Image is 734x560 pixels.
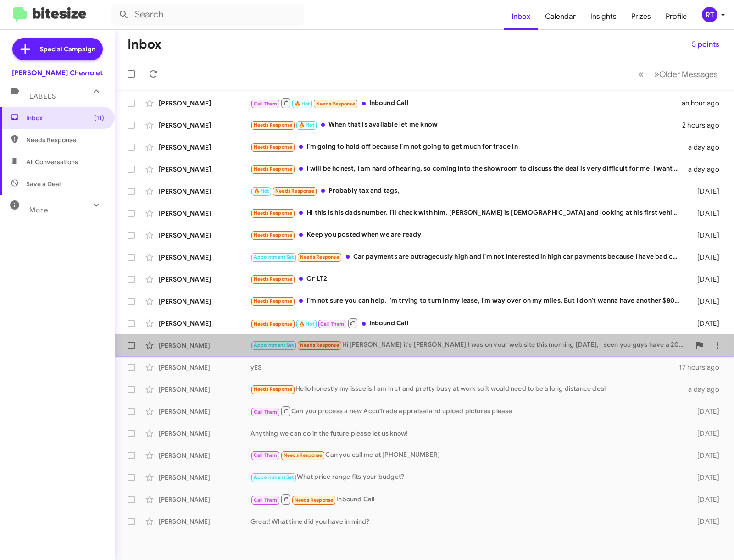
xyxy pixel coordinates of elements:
[254,166,293,172] span: Needs Response
[159,275,250,284] div: [PERSON_NAME]
[250,450,685,460] div: Can you call me at [PHONE_NUMBER]
[250,429,685,438] div: Anything we can do in the future please let us know!
[692,36,719,53] span: 5 points
[299,321,314,327] span: 🔥 Hot
[685,385,727,394] div: a day ago
[654,68,659,80] span: »
[685,253,727,262] div: [DATE]
[684,36,727,53] button: 5 points
[12,68,103,78] div: [PERSON_NAME] Chevrolet
[316,101,355,107] span: Needs Response
[254,409,278,415] span: Call Them
[250,363,679,372] div: yES
[12,38,103,60] a: Special Campaign
[658,3,694,30] a: Profile
[320,321,344,327] span: Call Them
[250,472,685,482] div: What price range fits your budget?
[634,65,723,83] nav: Page navigation example
[284,452,323,458] span: Needs Response
[685,209,727,218] div: [DATE]
[159,297,250,306] div: [PERSON_NAME]
[250,384,685,394] div: Hello honestly my issue is I am in ct and pretty busy at work so it would need to be a long dista...
[300,342,339,348] span: Needs Response
[685,231,727,240] div: [DATE]
[685,275,727,284] div: [DATE]
[250,208,685,218] div: Hi this is his dads number. I'll check with him. [PERSON_NAME] is [DEMOGRAPHIC_DATA] and looking ...
[702,7,717,22] div: RT
[685,451,727,460] div: [DATE]
[159,517,250,526] div: [PERSON_NAME]
[94,113,104,122] span: (11)
[299,122,314,128] span: 🔥 Hot
[159,473,250,482] div: [PERSON_NAME]
[111,4,304,26] input: Search
[254,452,278,458] span: Call Them
[159,121,250,130] div: [PERSON_NAME]
[159,253,250,262] div: [PERSON_NAME]
[250,230,685,240] div: Keep you posted when we are ready
[254,474,294,480] span: Appointment Set
[159,231,250,240] div: [PERSON_NAME]
[159,407,250,416] div: [PERSON_NAME]
[250,120,682,130] div: When that is available let me know
[624,3,658,30] a: Prizes
[250,517,685,526] div: Great! What time did you have in mind?
[682,121,727,130] div: 2 hours ago
[159,165,250,174] div: [PERSON_NAME]
[254,210,293,216] span: Needs Response
[275,188,314,194] span: Needs Response
[538,3,583,30] a: Calendar
[250,164,685,174] div: I will be honest, I am hard of hearing, so coming into the showroom to discuss the deal is very d...
[250,296,685,306] div: I'm not sure you can help. I'm trying to turn in my lease, I'm way over on my miles. But I don't ...
[254,122,293,128] span: Needs Response
[679,363,727,372] div: 17 hours ago
[685,429,727,438] div: [DATE]
[685,473,727,482] div: [DATE]
[29,206,48,214] span: More
[159,385,250,394] div: [PERSON_NAME]
[29,92,56,100] span: Labels
[159,319,250,328] div: [PERSON_NAME]
[250,186,685,196] div: Probably tax and tags,
[254,342,294,348] span: Appointment Set
[295,497,334,503] span: Needs Response
[685,187,727,196] div: [DATE]
[26,179,61,189] span: Save a Deal
[159,363,250,372] div: [PERSON_NAME]
[633,65,649,83] button: Previous
[300,254,339,260] span: Needs Response
[504,3,538,30] a: Inbox
[254,321,293,327] span: Needs Response
[295,101,310,107] span: 🔥 Hot
[159,451,250,460] div: [PERSON_NAME]
[649,65,723,83] button: Next
[583,3,624,30] a: Insights
[254,232,293,238] span: Needs Response
[682,99,727,108] div: an hour ago
[659,69,717,79] span: Older Messages
[26,157,78,166] span: All Conversations
[250,340,690,350] div: Hi [PERSON_NAME] it's [PERSON_NAME] I was on your web site this morning [DATE], I seen you guys h...
[26,113,104,122] span: Inbox
[159,341,250,350] div: [PERSON_NAME]
[250,405,685,417] div: Can you process a new AccuTrade appraisal and upload pictures please
[159,187,250,196] div: [PERSON_NAME]
[250,274,685,284] div: Or LT2
[254,101,278,107] span: Call Them
[685,143,727,152] div: a day ago
[254,188,269,194] span: 🔥 Hot
[159,143,250,152] div: [PERSON_NAME]
[639,68,644,80] span: «
[694,7,724,22] button: RT
[685,517,727,526] div: [DATE]
[685,165,727,174] div: a day ago
[254,254,294,260] span: Appointment Set
[254,497,278,503] span: Call Them
[250,97,682,109] div: Inbound Call
[250,252,685,262] div: Car payments are outrageously high and I'm not interested in high car payments because I have bad...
